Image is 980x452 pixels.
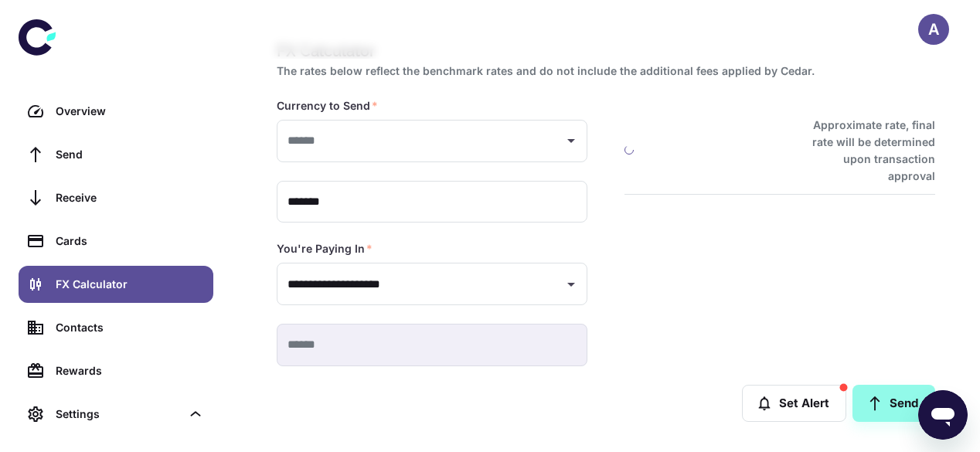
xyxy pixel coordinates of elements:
a: Overview [19,93,213,130]
a: Send [19,136,213,173]
div: FX Calculator [56,276,204,293]
label: You're Paying In [277,241,373,257]
a: FX Calculator [19,266,213,303]
div: Settings [56,406,181,423]
iframe: Button to launch messaging window [918,390,968,440]
label: Currency to Send [277,98,378,114]
button: Open [560,130,582,151]
a: Send [852,385,935,422]
a: Receive [19,179,213,216]
div: Settings [19,396,213,433]
div: Send [56,146,204,163]
div: Rewards [56,362,204,379]
a: Rewards [19,352,213,389]
div: Receive [56,189,204,206]
div: Cards [56,233,204,250]
div: Overview [56,103,204,120]
button: Open [560,274,582,295]
a: Contacts [19,309,213,346]
h6: Approximate rate, final rate will be determined upon transaction approval [795,117,935,185]
button: Set Alert [742,385,846,422]
a: Cards [19,223,213,260]
div: Contacts [56,319,204,336]
button: A [918,14,949,45]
